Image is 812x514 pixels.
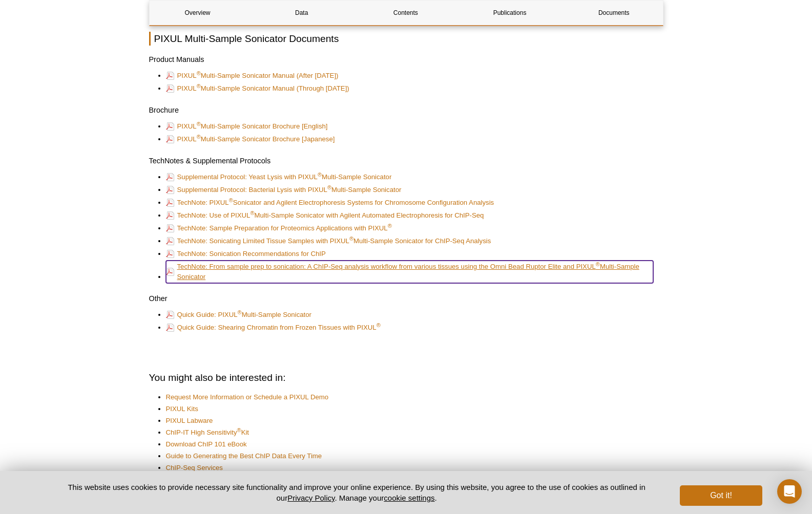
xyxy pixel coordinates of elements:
sup: ® [377,322,381,328]
sup: ® [237,427,241,433]
sup: ® [197,83,201,89]
a: Documents [566,1,662,25]
a: PIXUL®Multi-Sample Sonicator Brochure [English] [166,120,328,133]
sup: ® [250,209,254,216]
a: TechNote: Sonicating Limited Tissue Samples with PIXUL®Multi-Sample Sonicator for ChIP-Seq Analysis [166,235,491,247]
h3: Other [149,292,663,305]
sup: ® [229,197,233,203]
a: PIXUL®Multi-Sample Sonicator Manual (After [DATE]) [166,70,339,82]
a: PIXUL Labware [166,416,213,426]
a: Supplemental Protocol: Yeast Lysis with PIXUL®Multi-Sample Sonicator [166,171,392,183]
a: Guide to Generating the Best ChIP Data Every Time [166,451,322,461]
sup: ® [197,134,201,140]
sup: ® [197,121,201,127]
button: cookie settings [384,494,434,502]
sup: ® [327,184,331,190]
sup: ® [388,222,392,228]
button: Got it! [680,485,762,506]
a: Request More Information or Schedule a PIXUL Demo [166,392,329,402]
h2: PIXUL Multi-Sample Sonicator Documents [149,32,663,46]
a: Publications [462,1,558,25]
a: Contents [358,1,454,25]
a: Quick Guide: Shearing Chromatin from Frozen Tissues with PIXUL® [166,322,381,334]
a: Supplemental Protocol: Bacterial Lysis with PIXUL®Multi-Sample Sonicator [166,184,402,196]
a: TechNote: PIXUL®Sonicator and Agilent Electrophoresis Systems for Chromosome Configuration Analysis [166,197,494,209]
a: Overview [150,1,246,25]
h3: Brochure [149,104,663,116]
a: Data [254,1,350,25]
a: TechNote: From sample prep to sonication: A ChIP-Seq analysis workflow from various tissues using... [166,261,653,283]
sup: ® [596,261,600,267]
h2: You might also be interested in: [149,371,663,384]
p: This website uses cookies to provide necessary site functionality and improve your online experie... [50,482,663,503]
a: PIXUL®Multi-Sample Sonicator Brochure [Japanese] [166,133,335,145]
sup: ® [238,309,242,315]
a: Quick Guide: PIXUL®Multi-Sample Sonicator [166,309,311,321]
a: Privacy Policy [287,494,335,502]
sup: ® [318,171,322,177]
a: ChIP-IT High Sensitivity®Kit [166,427,249,438]
a: TechNote: Use of PIXUL®Multi-Sample Sonicator with Agilent Automated Electrophoresis for ChIP-Seq [166,209,484,222]
a: TechNote: Sonication Recommendations for ChIP [166,248,326,260]
div: Open Intercom Messenger [777,479,802,504]
a: TechNote: Sample Preparation for Proteomics Applications with PIXUL® [166,222,392,234]
a: Download ChIP 101 eBook [166,439,247,449]
sup: ® [197,70,201,76]
a: PIXUL®Multi-Sample Sonicator Manual (Through [DATE]) [166,82,349,95]
h3: Product Manuals [149,53,663,66]
sup: ® [349,235,353,241]
a: ChIP-Seq Services [166,463,223,473]
a: PIXUL Kits [166,404,198,414]
h3: TechNotes & Supplemental Protocols [149,155,663,167]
